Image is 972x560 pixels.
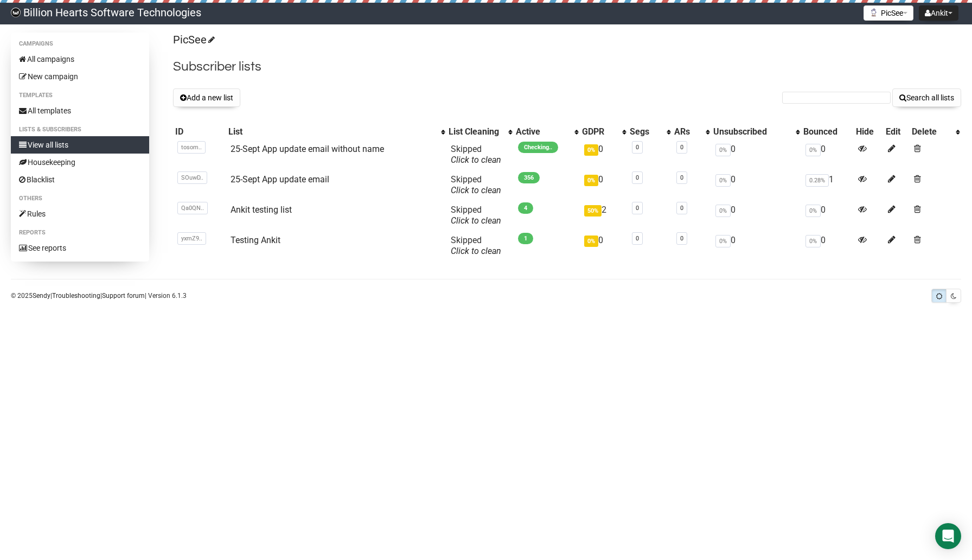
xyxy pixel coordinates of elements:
span: SOuwD.. [177,171,207,184]
td: 1 [801,170,853,200]
th: Hide: No sort applied, sorting is disabled [854,124,884,139]
div: ARs [674,126,700,137]
a: New campaign [11,68,149,85]
th: Unsubscribed: No sort applied, activate to apply an ascending sort [711,124,802,139]
td: 0 [801,200,853,231]
a: 25-Sept App update email [231,174,329,184]
th: Edit: No sort applied, sorting is disabled [884,124,909,139]
a: Click to clean [451,246,501,256]
img: effe5b2fa787bc607dbd7d713549ef12 [11,8,21,17]
span: Qa0QN.. [177,202,208,214]
a: PicSee [173,33,213,46]
td: 0 [580,231,628,261]
a: 0 [680,174,683,181]
td: 0 [801,139,853,170]
a: Support forum [102,292,145,300]
a: Troubleshooting [52,292,100,300]
div: GDPR [582,126,617,137]
a: 0 [636,174,639,181]
div: ID [175,126,224,137]
th: Bounced: No sort applied, sorting is disabled [801,124,853,139]
div: Active [516,126,569,137]
a: 0 [680,144,683,151]
span: 0% [715,235,731,247]
a: Blacklist [11,171,149,188]
div: Segs [630,126,661,137]
span: 0% [584,144,598,156]
span: tosom.. [177,141,206,154]
a: See reports [11,239,149,257]
th: Active: No sort applied, activate to apply an ascending sort [514,124,580,139]
span: 1 [518,233,533,244]
a: Click to clean [451,155,501,165]
td: 0 [580,139,628,170]
th: List Cleaning: No sort applied, activate to apply an ascending sort [446,124,514,139]
li: Others [11,192,149,205]
span: Checking.. [518,142,558,153]
td: 0 [711,170,802,200]
td: 0 [711,139,802,170]
span: 0% [715,144,731,156]
th: GDPR: No sort applied, activate to apply an ascending sort [580,124,628,139]
li: Lists & subscribers [11,123,149,136]
a: View all lists [11,136,149,154]
div: Open Intercom Messenger [935,523,961,549]
td: 0 [711,231,802,261]
button: Ankit [919,5,958,21]
th: ID: No sort applied, sorting is disabled [173,124,226,139]
span: 0% [715,205,731,217]
a: 0 [636,205,639,212]
a: 0 [680,235,683,242]
button: Search all lists [892,88,961,107]
span: Skipped [451,174,501,195]
span: 0.28% [805,174,829,187]
a: Click to clean [451,215,501,226]
th: Delete: No sort applied, activate to apply an ascending sort [910,124,961,139]
a: Click to clean [451,185,501,195]
li: Reports [11,226,149,239]
a: Sendy [33,292,50,300]
span: 0% [805,235,821,247]
a: 0 [680,205,683,212]
span: 356 [518,172,540,183]
span: yxmZ9.. [177,232,206,245]
span: 4 [518,202,533,214]
a: All campaigns [11,50,149,68]
th: ARs: No sort applied, activate to apply an ascending sort [672,124,711,139]
span: Skipped [451,205,501,226]
td: 2 [580,200,628,231]
span: Skipped [451,235,501,256]
span: 0% [805,144,821,156]
div: Edit [886,126,907,137]
td: 0 [711,200,802,231]
a: Housekeeping [11,154,149,171]
img: 1.png [869,8,878,17]
div: Hide [856,126,882,137]
td: 0 [580,170,628,200]
button: Add a new list [173,88,240,107]
th: List: No sort applied, activate to apply an ascending sort [226,124,446,139]
div: List Cleaning [449,126,503,137]
a: 0 [636,144,639,151]
a: Rules [11,205,149,222]
th: Segs: No sort applied, activate to apply an ascending sort [628,124,672,139]
div: List [228,126,436,137]
p: © 2025 | | | Version 6.1.3 [11,290,187,302]
span: 0% [584,236,598,247]
span: 0% [584,175,598,186]
span: 0% [715,174,731,187]
a: 0 [636,235,639,242]
li: Campaigns [11,37,149,50]
a: All templates [11,102,149,119]
a: Testing Ankit [231,235,280,245]
li: Templates [11,89,149,102]
button: PicSee [864,5,913,21]
div: Delete [912,126,950,137]
div: Unsubscribed [713,126,791,137]
span: Skipped [451,144,501,165]
a: 25-Sept App update email without name [231,144,384,154]
td: 0 [801,231,853,261]
a: Ankit testing list [231,205,292,215]
h2: Subscriber lists [173,57,961,77]
span: 50% [584,205,602,217]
